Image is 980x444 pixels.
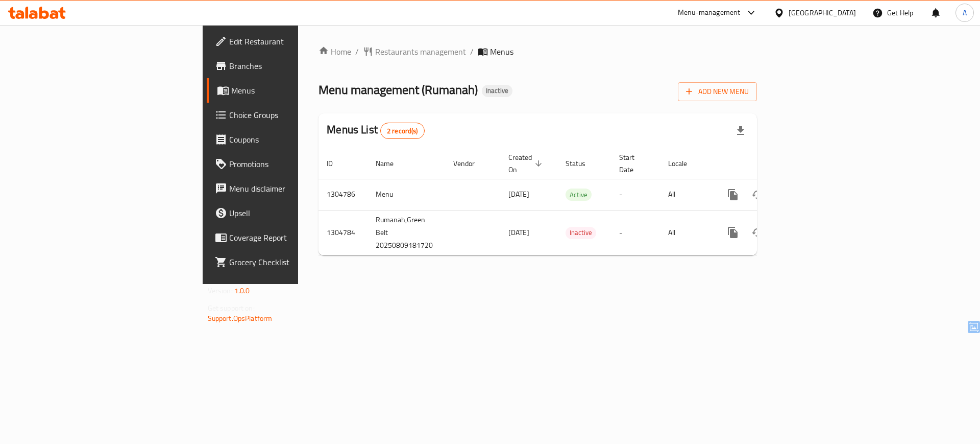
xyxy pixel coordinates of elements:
[229,182,358,195] span: Menu disclaimer
[207,127,366,152] a: Coupons
[611,179,660,210] td: -
[208,312,273,325] a: Support.OpsPlatform
[380,123,425,139] div: Total records count
[208,284,233,297] span: Version:
[229,60,358,72] span: Branches
[375,45,466,58] span: Restaurants management
[490,45,513,58] span: Menus
[318,148,827,255] table: enhanced table
[470,45,474,58] li: /
[207,78,366,103] a: Menus
[508,151,545,176] span: Created On
[229,207,358,219] span: Upsell
[453,157,488,170] span: Vendor
[367,210,445,255] td: Rumanah,Green Belt 20250809181720
[229,35,358,48] span: Edit Restaurant
[327,157,346,170] span: ID
[207,29,366,54] a: Edit Restaurant
[566,227,596,239] div: Inactive
[318,45,757,58] nav: breadcrumb
[566,189,592,201] div: Active
[207,250,366,274] a: Grocery Checklist
[508,188,529,201] span: [DATE]
[660,179,713,210] td: All
[508,226,529,239] span: [DATE]
[229,133,358,146] span: Coupons
[678,82,757,101] button: Add New Menu
[363,45,466,58] a: Restaurants management
[566,189,592,201] span: Active
[745,182,770,207] button: Change Status
[668,157,700,170] span: Locale
[611,210,660,255] td: -
[728,119,753,143] div: Export file
[234,284,250,297] span: 1.0.0
[229,158,358,170] span: Promotions
[207,225,366,250] a: Coverage Report
[963,7,967,18] span: A
[721,220,745,245] button: more
[745,220,770,245] button: Change Status
[678,7,741,19] div: Menu-management
[660,210,713,255] td: All
[619,151,648,176] span: Start Date
[686,85,749,98] span: Add New Menu
[207,152,366,176] a: Promotions
[721,182,745,207] button: more
[207,103,366,127] a: Choice Groups
[327,122,424,139] h2: Menus List
[566,227,596,239] span: Inactive
[207,201,366,225] a: Upsell
[482,86,512,95] span: Inactive
[482,85,512,97] div: Inactive
[229,231,358,244] span: Coverage Report
[208,301,255,315] span: Get support on:
[318,78,478,101] span: Menu management ( Rumanah )
[229,109,358,121] span: Choice Groups
[229,256,358,268] span: Grocery Checklist
[566,157,599,170] span: Status
[367,179,445,210] td: Menu
[713,148,827,179] th: Actions
[207,176,366,201] a: Menu disclaimer
[376,157,407,170] span: Name
[231,84,358,97] span: Menus
[789,7,856,18] div: [GEOGRAPHIC_DATA]
[381,126,424,136] span: 2 record(s)
[207,54,366,78] a: Branches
